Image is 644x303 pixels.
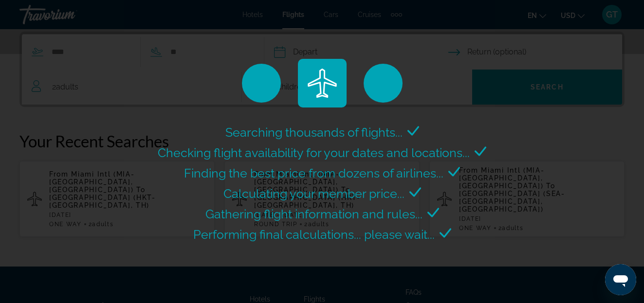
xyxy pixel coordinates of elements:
span: Searching thousands of flights... [225,125,403,140]
span: Calculating your member price... [223,186,405,201]
span: Gathering flight information and rules... [205,207,423,221]
iframe: Button to launch messaging window [605,264,636,295]
span: Checking flight availability for your dates and locations... [158,145,470,160]
span: Performing final calculations... please wait... [193,227,435,242]
span: Finding the best price from dozens of airlines... [184,166,443,180]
